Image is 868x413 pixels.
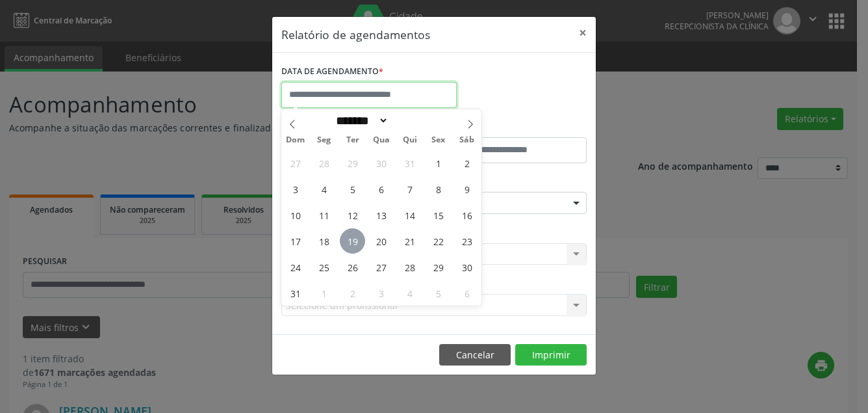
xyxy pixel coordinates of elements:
[311,228,337,254] span: Agosto 18, 2025
[281,26,430,43] h5: Relatório de agendamentos
[424,136,453,144] span: Sex
[426,228,451,254] span: Agosto 22, 2025
[281,62,383,82] label: DATA DE AGENDAMENTO
[283,254,308,280] span: Agosto 24, 2025
[340,150,365,176] span: Julho 29, 2025
[283,280,308,306] span: Agosto 31, 2025
[311,202,337,228] span: Agosto 11, 2025
[397,254,422,280] span: Agosto 28, 2025
[389,114,431,127] input: Year
[454,150,479,176] span: Agosto 2, 2025
[311,150,337,176] span: Julho 28, 2025
[331,114,389,127] select: Month
[515,344,587,366] button: Imprimir
[426,202,451,228] span: Agosto 15, 2025
[368,254,394,280] span: Agosto 27, 2025
[426,150,451,176] span: Agosto 1, 2025
[340,228,365,254] span: Agosto 19, 2025
[453,136,481,144] span: Sáb
[368,280,394,306] span: Setembro 3, 2025
[454,280,479,306] span: Setembro 6, 2025
[570,17,596,49] button: Close
[283,150,308,176] span: Julho 27, 2025
[338,136,367,144] span: Ter
[397,280,422,306] span: Setembro 4, 2025
[396,136,424,144] span: Qui
[340,202,365,228] span: Agosto 12, 2025
[454,202,479,228] span: Agosto 16, 2025
[283,176,308,202] span: Agosto 3, 2025
[310,136,338,144] span: Seg
[283,228,308,254] span: Agosto 17, 2025
[311,280,337,306] span: Setembro 1, 2025
[368,228,394,254] span: Agosto 20, 2025
[397,176,422,202] span: Agosto 7, 2025
[368,202,394,228] span: Agosto 13, 2025
[439,344,511,366] button: Cancelar
[454,254,479,280] span: Agosto 30, 2025
[340,254,365,280] span: Agosto 26, 2025
[368,150,394,176] span: Julho 30, 2025
[283,202,308,228] span: Agosto 10, 2025
[426,176,451,202] span: Agosto 8, 2025
[281,136,310,144] span: Dom
[454,176,479,202] span: Agosto 9, 2025
[340,280,365,306] span: Setembro 2, 2025
[437,117,587,137] label: ATÉ
[368,176,394,202] span: Agosto 6, 2025
[426,280,451,306] span: Setembro 5, 2025
[397,150,422,176] span: Julho 31, 2025
[311,254,337,280] span: Agosto 25, 2025
[311,176,337,202] span: Agosto 4, 2025
[454,228,479,254] span: Agosto 23, 2025
[397,228,422,254] span: Agosto 21, 2025
[426,254,451,280] span: Agosto 29, 2025
[397,202,422,228] span: Agosto 14, 2025
[367,136,396,144] span: Qua
[340,176,365,202] span: Agosto 5, 2025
